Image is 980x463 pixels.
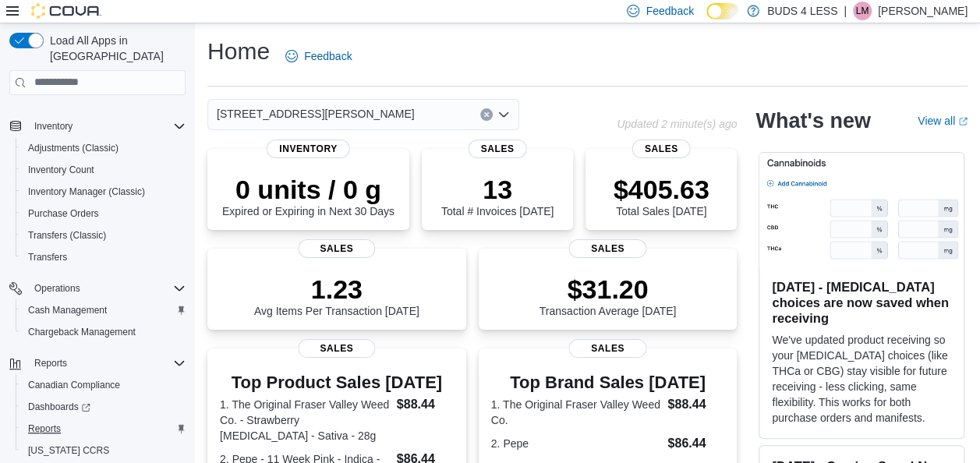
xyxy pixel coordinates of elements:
[254,274,419,317] div: Avg Items Per Transaction [DATE]
[34,120,73,133] span: Inventory
[28,279,87,298] button: Operations
[614,174,709,217] div: Total Sales [DATE]
[222,174,394,217] div: Expired or Expiring in Next 30 Days
[28,279,186,298] span: Operations
[22,323,142,341] a: Chargeback Management
[3,277,192,299] button: Operations
[958,117,968,126] svg: External link
[491,397,662,428] dt: 1. The Original Fraser Valley Weed Co.
[16,418,192,440] button: Reports
[34,282,80,295] span: Operations
[16,159,192,181] button: Inventory Count
[28,186,145,198] span: Inventory Manager (Classic)
[16,224,192,246] button: Transfers (Classic)
[856,2,869,20] span: LM
[706,19,707,20] span: Dark Mode
[22,161,186,179] span: Inventory Count
[28,401,90,413] span: Dashboards
[632,140,691,158] span: Sales
[772,279,951,326] h3: [DATE] - [MEDICAL_DATA] choices are now saved when receiving
[28,229,106,242] span: Transfers (Classic)
[298,239,375,258] span: Sales
[22,161,101,179] a: Inventory Count
[28,164,94,176] span: Inventory Count
[28,444,109,457] span: [US_STATE] CCRS
[304,48,352,64] span: Feedback
[28,207,99,220] span: Purchase Orders
[667,395,724,414] dd: $88.44
[3,352,192,374] button: Reports
[22,301,113,320] a: Cash Management
[767,2,837,20] p: BUDS 4 LESS
[22,376,126,394] a: Canadian Compliance
[22,204,186,223] span: Purchase Orders
[617,118,737,130] p: Updated 2 minute(s) ago
[441,174,554,217] div: Total # Invoices [DATE]
[3,115,192,137] button: Inventory
[16,396,192,418] a: Dashboards
[16,374,192,396] button: Canadian Compliance
[706,3,739,19] input: Dark Mode
[16,137,192,159] button: Adjustments (Classic)
[16,246,192,268] button: Transfers
[22,398,186,416] span: Dashboards
[22,441,115,460] a: [US_STATE] CCRS
[22,139,186,157] span: Adjustments (Classic)
[569,339,646,358] span: Sales
[22,139,125,157] a: Adjustments (Classic)
[22,248,73,267] a: Transfers
[22,376,186,394] span: Canadian Compliance
[667,434,724,453] dd: $86.44
[772,332,951,426] p: We've updated product receiving so your [MEDICAL_DATA] choices (like THCa or CBG) stay visible fo...
[491,373,725,392] h3: Top Brand Sales [DATE]
[22,301,186,320] span: Cash Management
[540,274,677,317] div: Transaction Average [DATE]
[646,3,693,19] span: Feedback
[22,248,186,267] span: Transfers
[22,226,186,245] span: Transfers (Classic)
[844,2,847,20] p: |
[16,181,192,203] button: Inventory Manager (Classic)
[22,204,105,223] a: Purchase Orders
[16,321,192,343] button: Chargeback Management
[497,108,510,121] button: Open list of options
[220,397,391,444] dt: 1. The Original Fraser Valley Weed Co. - Strawberry [MEDICAL_DATA] - Sativa - 28g
[298,339,375,358] span: Sales
[28,142,119,154] span: Adjustments (Classic)
[918,115,968,127] a: View allExternal link
[755,108,870,133] h2: What's new
[28,422,61,435] span: Reports
[22,398,97,416] a: Dashboards
[267,140,350,158] span: Inventory
[28,304,107,316] span: Cash Management
[207,36,270,67] h1: Home
[44,33,186,64] span: Load All Apps in [GEOGRAPHIC_DATA]
[480,108,493,121] button: Clear input
[22,323,186,341] span: Chargeback Management
[16,299,192,321] button: Cash Management
[16,440,192,461] button: [US_STATE] CCRS
[540,274,677,305] p: $31.20
[28,326,136,338] span: Chargeback Management
[279,41,358,72] a: Feedback
[22,419,67,438] a: Reports
[222,174,394,205] p: 0 units / 0 g
[22,226,112,245] a: Transfers (Classic)
[22,182,151,201] a: Inventory Manager (Classic)
[220,373,454,392] h3: Top Product Sales [DATE]
[28,117,79,136] button: Inventory
[22,419,186,438] span: Reports
[441,174,554,205] p: 13
[28,379,120,391] span: Canadian Compliance
[28,117,186,136] span: Inventory
[853,2,872,20] div: Lauren Mallett
[34,357,67,369] span: Reports
[28,354,73,373] button: Reports
[16,203,192,224] button: Purchase Orders
[878,2,968,20] p: [PERSON_NAME]
[28,354,186,373] span: Reports
[28,251,67,263] span: Transfers
[22,182,186,201] span: Inventory Manager (Classic)
[31,3,101,19] img: Cova
[254,274,419,305] p: 1.23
